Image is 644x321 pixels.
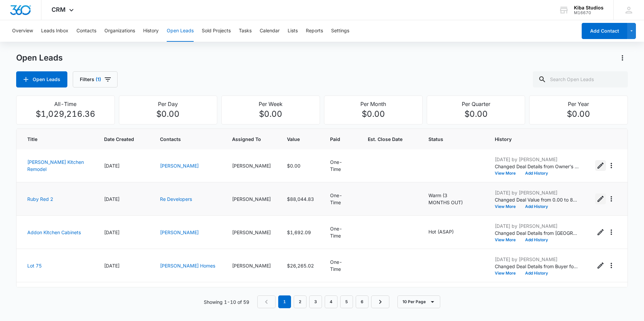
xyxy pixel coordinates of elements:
button: 10 Per Page [397,295,440,308]
h1: Open Leads [16,53,63,63]
button: Actions [606,193,617,204]
nav: Pagination [257,295,389,308]
span: (1) [96,77,101,82]
p: $0.00 [123,108,213,120]
a: Re Developers [160,196,192,202]
a: Page 3 [309,295,322,308]
a: [PERSON_NAME] [160,163,199,169]
button: Overview [12,20,33,42]
a: Lot 75 [27,263,42,269]
span: CRM [52,6,66,13]
button: Reports [306,20,323,42]
button: View More [495,171,520,175]
div: - - Select to Edit Field [428,161,441,169]
a: [PERSON_NAME] Kitchen Remodel [27,159,84,172]
button: Add History [520,205,553,209]
button: Edit Open Lead [595,193,606,204]
span: $1,692.09 [287,229,311,235]
p: Per Day [123,100,213,108]
span: Status [428,136,479,143]
td: One-Time [322,249,360,282]
span: [DATE] [104,229,120,235]
p: All-Time [21,100,110,108]
button: Settings [331,20,349,42]
p: Changed Deal Details from Buyer for spec home. Meeting with [DATE]. to Buyer for spec home. Meeti... [495,263,579,270]
span: Contacts [160,136,216,143]
td: One-Time [322,182,360,216]
button: Lists [288,20,298,42]
span: Paid [330,136,342,143]
button: View More [495,205,520,209]
p: Showing 1-10 of 59 [204,298,249,306]
p: $0.00 [534,108,623,120]
button: Edit Open Lead [595,160,606,171]
div: - - Select to Edit Field [428,192,479,206]
button: Open Leads [167,20,194,42]
span: [DATE] [104,163,120,169]
p: $0.00 [226,108,316,120]
button: Actions [606,227,617,238]
td: One-Time [322,216,360,249]
p: [DATE] by [PERSON_NAME] [495,156,579,163]
div: - - Select to Edit Field [428,228,466,236]
input: Search Open Leads [533,71,628,87]
div: account name [574,5,604,10]
button: Leads Inbox [41,20,68,42]
button: Add History [520,171,553,175]
button: View More [495,238,520,242]
a: Page 2 [294,295,307,308]
span: History [495,136,579,143]
div: account id [574,10,604,15]
p: $1,029,216.36 [21,108,110,120]
span: Title [27,136,78,143]
a: Page 4 [325,295,337,308]
div: [PERSON_NAME] [232,262,271,269]
span: Value [287,136,304,143]
span: [DATE] [104,196,120,202]
button: History [143,20,159,42]
span: Assigned To [232,136,271,143]
div: [PERSON_NAME] [232,195,271,203]
button: Calendar [260,20,280,42]
button: Tasks [239,20,252,42]
p: $0.00 [431,108,521,120]
button: Organizations [104,20,135,42]
p: Per Quarter [431,100,521,108]
button: Actions [617,52,628,63]
td: One-Time [322,282,360,316]
p: Per Month [328,100,418,108]
span: $26,265.02 [287,263,314,269]
button: Edit Open Lead [595,227,606,238]
button: Filters(1) [73,71,118,87]
a: Page 5 [340,295,353,308]
a: Ruby Red 2 [27,196,53,202]
em: 1 [278,295,291,308]
p: [DATE] by [PERSON_NAME] [495,222,579,229]
a: [PERSON_NAME] Homes [160,263,215,269]
div: [PERSON_NAME] [232,162,271,169]
p: Changed Deal Details from Owner's brother. Removing Walls. 9/23: Has new plan. Will begin designi... [495,163,579,170]
button: Sold Projects [202,20,231,42]
a: Addon Kitchen Cabinets [27,229,81,235]
button: Edit Open Lead [595,260,606,271]
span: $0.00 [287,163,300,169]
a: [PERSON_NAME] [160,229,199,235]
span: Date Created [104,136,134,143]
p: Per Year [534,100,623,108]
a: Page 6 [356,295,368,308]
button: View More [495,271,520,275]
p: Per Week [226,100,316,108]
p: Hot (ASAP) [428,228,454,235]
div: [PERSON_NAME] [232,229,271,236]
button: Add Contact [582,23,627,39]
p: [DATE] by [PERSON_NAME] [495,256,579,263]
span: $88,044.83 [287,196,314,202]
p: Warm (3 MONTHS OUT) [428,192,466,206]
div: - - Select to Edit Field [428,261,441,269]
p: $0.00 [328,108,418,120]
button: Contacts [76,20,96,42]
span: Est. Close Date [368,136,402,143]
td: One-Time [322,149,360,182]
p: Changed Deal Details from [GEOGRAPHIC_DATA] to [GEOGRAPHIC_DATA] 9/23: Not heard from csr. Was su... [495,229,579,237]
span: [DATE] [104,263,120,269]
